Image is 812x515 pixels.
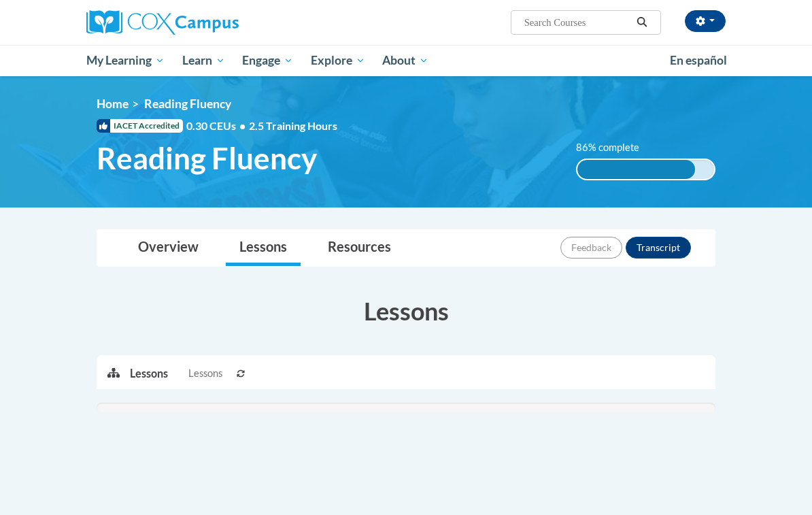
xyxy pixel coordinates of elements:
[78,45,173,76] a: My Learning
[382,52,428,69] span: About
[311,52,365,69] span: Explore
[233,45,302,76] a: Engage
[661,46,736,75] a: En español
[124,230,212,266] a: Overview
[626,237,691,259] button: Transcript
[130,366,168,381] p: Lessons
[97,140,317,176] span: Reading Fluency
[242,52,293,69] span: Engage
[302,45,374,76] a: Explore
[76,45,736,76] div: Main menu
[632,14,652,31] button: Search
[173,45,234,76] a: Learn
[685,10,726,32] button: Account Settings
[97,97,129,111] a: Home
[523,14,632,31] input: Search Courses
[239,119,246,132] span: •
[144,97,231,111] span: Reading Fluency
[226,230,301,266] a: Lessons
[97,119,183,133] span: IACET Accredited
[86,10,239,35] img: Cox Campus
[374,45,438,76] a: About
[86,10,286,35] a: Cox Campus
[314,230,405,266] a: Resources
[86,52,165,69] span: My Learning
[97,294,715,328] h3: Lessons
[249,119,337,132] span: 2.5 Training Hours
[186,118,249,133] span: 0.30 CEUs
[188,366,222,381] span: Lessons
[577,160,695,179] div: 86% complete
[560,237,622,259] button: Feedback
[576,140,654,155] label: 86% complete
[670,53,727,67] span: En español
[182,52,225,69] span: Learn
